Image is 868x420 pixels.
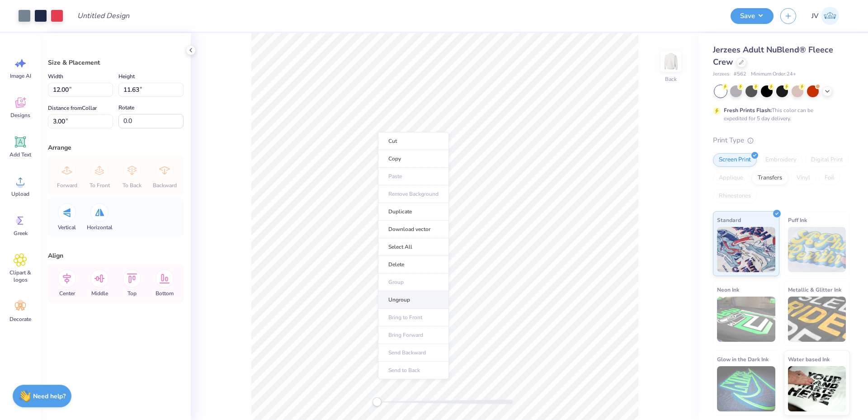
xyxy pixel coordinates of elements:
[717,354,769,364] span: Glow in the Dark Ink
[752,171,788,185] div: Transfers
[58,224,76,231] span: Vertical
[10,72,31,80] span: Image AI
[717,285,739,294] span: Neon Ink
[9,316,31,323] span: Decorate
[11,190,29,198] span: Upload
[713,153,757,167] div: Screen Print
[819,171,840,185] div: Foil
[87,224,113,231] span: Horizontal
[662,52,680,71] img: Back
[788,285,841,294] span: Metallic & Glitter Ink
[788,227,846,272] img: Puff Ink
[70,7,137,25] input: Untitled Design
[378,221,449,238] li: Download vector
[59,290,75,297] span: Center
[378,291,449,309] li: Ungroup
[724,106,835,123] div: This color can be expedited for 5 day delivery.
[713,71,729,78] span: Jerzees
[118,102,134,113] label: Rotate
[378,256,449,274] li: Delete
[821,7,839,25] img: Jo Vincent
[717,297,775,342] img: Neon Ink
[48,143,184,152] div: Arrange
[373,397,382,406] div: Accessibility label
[48,71,63,82] label: Width
[10,112,30,119] span: Designs
[378,150,449,168] li: Copy
[156,290,174,297] span: Bottom
[48,103,97,113] label: Distance from Collar
[788,366,846,411] img: Water based Ink
[788,297,846,342] img: Metallic & Glitter Ink
[717,366,775,411] img: Glow in the Dark Ink
[127,290,137,297] span: Top
[5,269,35,283] span: Clipart & logos
[378,203,449,221] li: Duplicate
[91,290,108,297] span: Middle
[665,75,677,83] div: Back
[734,71,746,78] span: # 562
[48,251,184,260] div: Align
[14,230,28,237] span: Greek
[118,71,135,82] label: Height
[713,44,833,67] span: Jerzees Adult NuBlend® Fleece Crew
[807,7,843,25] a: JV
[713,189,757,203] div: Rhinestones
[378,132,449,150] li: Cut
[759,153,802,167] div: Embroidery
[731,8,774,24] button: Save
[788,354,830,364] span: Water based Ink
[713,171,749,185] div: Applique
[724,107,772,114] strong: Fresh Prints Flash:
[717,215,741,225] span: Standard
[48,58,184,67] div: Size & Placement
[805,153,849,167] div: Digital Print
[791,171,816,185] div: Vinyl
[713,135,850,146] div: Print Type
[378,238,449,256] li: Select All
[33,392,66,401] strong: Need help?
[9,151,31,158] span: Add Text
[717,227,775,272] img: Standard
[751,71,796,78] span: Minimum Order: 24 +
[788,215,807,225] span: Puff Ink
[811,11,819,21] span: JV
